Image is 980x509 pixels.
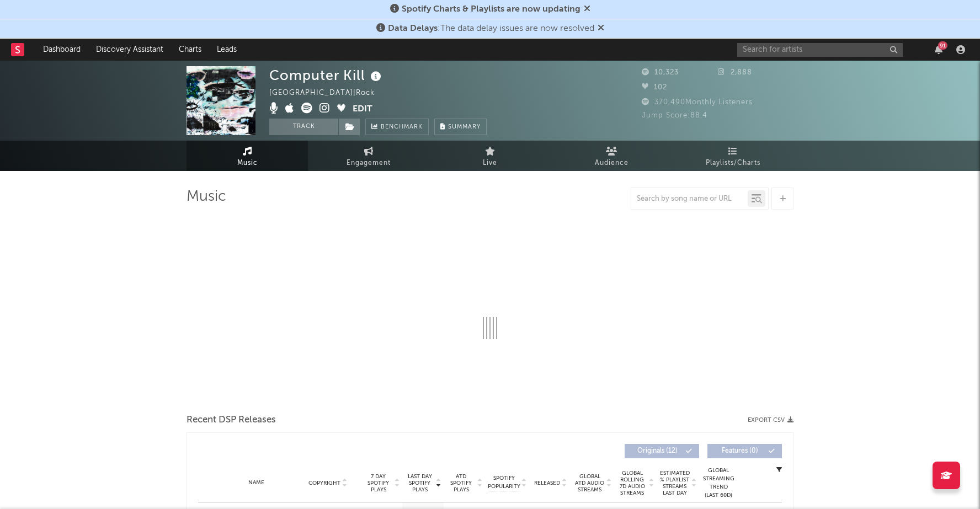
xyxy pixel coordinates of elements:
a: Audience [551,141,672,171]
input: Search by song name or URL [631,195,748,203]
span: Dismiss [584,5,590,14]
span: Live [483,157,497,170]
a: Playlists/Charts [672,141,793,171]
span: Engagement [347,157,391,170]
a: Leads [209,39,244,61]
span: Copyright [308,480,340,486]
button: Features(0) [707,444,782,458]
span: Estimated % Playlist Streams Last Day [659,470,690,496]
div: Computer Kill [269,66,384,84]
button: Edit [353,103,372,116]
span: 7 Day Spotify Plays [364,473,393,493]
div: Global Streaming Trend (Last 60D) [702,467,735,500]
button: Track [269,119,338,135]
span: Jump Score: 88.4 [642,112,707,119]
button: Originals(12) [625,444,699,458]
a: Charts [171,39,209,61]
input: Search for artists [737,43,903,57]
span: Benchmark [381,121,423,134]
span: Data Delays [388,24,438,33]
span: 2,888 [718,69,752,76]
span: Global ATD Audio Streams [574,473,605,493]
div: [GEOGRAPHIC_DATA] | Rock [269,87,387,100]
span: Global Rolling 7D Audio Streams [617,470,647,496]
span: Released [534,480,560,486]
span: Last Day Spotify Plays [405,473,434,493]
button: Export CSV [748,417,793,424]
a: Dashboard [35,39,88,61]
a: Benchmark [365,119,429,135]
span: Music [237,157,258,170]
div: 91 [938,41,947,50]
div: Name [220,479,292,487]
span: Playlists/Charts [706,157,760,170]
span: Dismiss [598,24,604,33]
span: Summary [448,124,481,130]
span: : The data delay issues are now resolved [388,24,594,33]
span: Originals ( 12 ) [632,448,683,454]
span: 102 [642,84,667,91]
span: 10,323 [642,69,679,76]
a: Engagement [308,141,429,171]
span: Audience [595,157,629,170]
button: 91 [935,45,942,54]
button: Summary [434,119,487,135]
span: 370,490 Monthly Listeners [642,99,753,106]
span: ATD Spotify Plays [446,473,476,493]
span: Spotify Charts & Playlists are now updating [402,5,580,14]
a: Music [187,141,308,171]
span: Features ( 0 ) [715,448,765,454]
a: Live [429,141,551,171]
span: Recent DSP Releases [187,414,276,427]
span: Spotify Popularity [488,474,520,491]
a: Discovery Assistant [88,39,171,61]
